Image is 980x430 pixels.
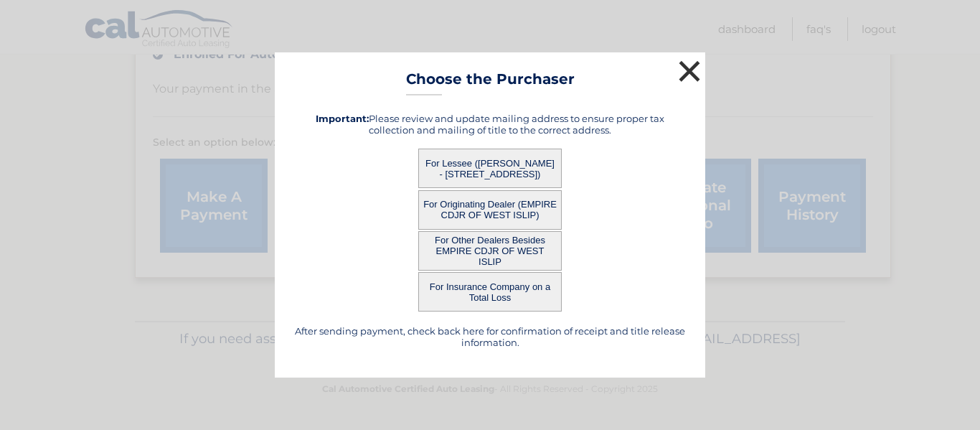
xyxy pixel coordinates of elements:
button: For Originating Dealer (EMPIRE CDJR OF WEST ISLIP) [418,190,562,230]
button: For Lessee ([PERSON_NAME] - [STREET_ADDRESS]) [418,149,562,188]
strong: Important: [316,113,369,124]
h5: After sending payment, check back here for confirmation of receipt and title release information. [293,325,687,348]
button: × [675,57,704,85]
button: For Insurance Company on a Total Loss [418,272,562,312]
h5: Please review and update mailing address to ensure proper tax collection and mailing of title to ... [293,113,687,136]
button: For Other Dealers Besides EMPIRE CDJR OF WEST ISLIP [418,231,562,271]
h3: Choose the Purchaser [406,70,575,95]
